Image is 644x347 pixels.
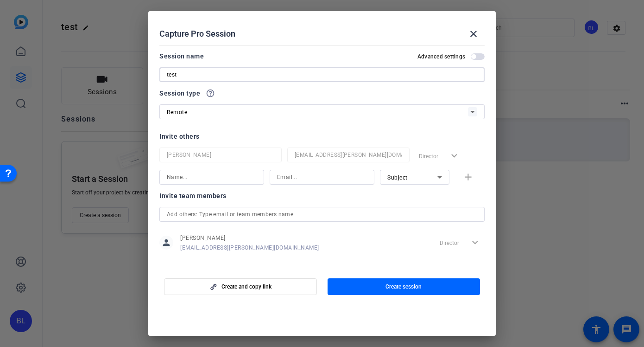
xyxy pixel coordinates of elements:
[328,278,480,295] button: Create session
[167,109,187,116] span: Remote
[295,149,402,161] input: Email...
[167,149,274,161] input: Name...
[167,69,477,80] input: Enter Session Name
[159,51,204,62] div: Session name
[159,23,485,45] div: Capture Pro Session
[206,89,215,98] mat-icon: help_outline
[159,190,485,201] div: Invite team members
[159,88,200,99] span: Session type
[164,278,317,295] button: Create and copy link
[468,28,479,39] mat-icon: close
[385,283,422,290] span: Create session
[180,244,319,251] span: [EMAIL_ADDRESS][PERSON_NAME][DOMAIN_NAME]
[167,209,477,220] input: Add others: Type email or team members name
[417,53,465,60] h2: Advanced settings
[159,236,173,250] mat-icon: person
[159,131,485,142] div: Invite others
[167,172,257,183] input: Name...
[387,174,408,181] span: Subject
[221,283,271,290] span: Create and copy link
[277,172,367,183] input: Email...
[180,234,319,242] span: [PERSON_NAME]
